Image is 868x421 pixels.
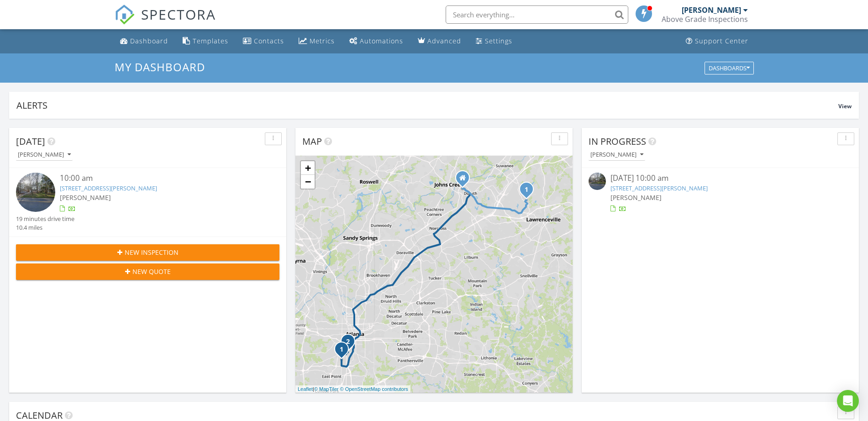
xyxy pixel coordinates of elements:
button: Dashboards [705,62,754,74]
img: The Best Home Inspection Software - Spectora [115,5,135,25]
div: Dashboards [709,65,750,71]
a: Metrics [295,33,338,50]
button: New Quote [16,263,279,280]
div: Dashboard [130,37,168,45]
a: © MapTiler [314,386,339,392]
div: 4042 Casey Glen Court, Duluth GA 30096 [463,178,468,183]
button: [PERSON_NAME] [16,149,73,161]
div: Settings [485,37,512,45]
div: [PERSON_NAME] [590,152,643,158]
i: 1 [525,187,528,193]
div: Advanced [427,37,461,45]
span: New Inspection [125,247,179,257]
div: [PERSON_NAME] [682,5,741,15]
div: Support Center [695,37,748,45]
span: In Progress [589,135,646,147]
input: Search everything... [446,5,628,24]
span: My Dashboard [115,59,205,74]
div: Open Intercom Messenger [837,390,859,412]
div: Above Grade Inspections [662,15,748,24]
div: Metrics [310,37,335,45]
a: Zoom out [301,175,315,189]
span: [DATE] [16,135,45,147]
div: [DATE] 10:00 am [610,173,830,184]
a: Support Center [682,33,752,50]
button: [PERSON_NAME] [589,149,645,161]
a: Zoom in [301,161,315,175]
div: Contacts [254,37,284,45]
a: Contacts [239,33,288,50]
i: 2 [346,339,350,345]
a: [STREET_ADDRESS][PERSON_NAME] [60,184,157,192]
span: [PERSON_NAME] [60,193,111,202]
span: Map [302,135,322,147]
div: Templates [193,37,228,45]
div: [PERSON_NAME] [18,152,71,158]
div: | [295,385,410,393]
div: 505 Dunbar St SW , Atlanta, GA 30310 [348,341,353,347]
img: streetview [589,173,606,190]
div: 1684 Sylvan Rd SW, Atlanta, GA 30310 [342,349,347,354]
a: Automations (Basic) [346,33,407,50]
a: © OpenStreetMap contributors [340,386,408,392]
div: Alerts [16,99,838,111]
a: Templates [179,33,232,50]
a: Leaflet [298,386,313,392]
div: Automations [360,37,403,45]
div: 19 minutes drive time [16,215,74,223]
a: Advanced [414,33,465,50]
img: streetview [16,173,55,212]
span: View [838,102,852,110]
div: 10.4 miles [16,223,74,232]
div: 488 Russell Rd, Lawrenceville, GA 30043 [526,189,532,195]
button: New Inspection [16,244,279,261]
a: 10:00 am [STREET_ADDRESS][PERSON_NAME] [PERSON_NAME] 19 minutes drive time 10.4 miles [16,173,279,232]
a: Settings [472,33,516,50]
a: SPECTORA [115,12,216,32]
a: Dashboard [116,33,172,50]
a: [DATE] 10:00 am [STREET_ADDRESS][PERSON_NAME] [PERSON_NAME] [589,173,852,213]
span: New Quote [132,267,171,276]
span: [PERSON_NAME] [610,193,662,202]
div: 10:00 am [60,173,258,184]
span: SPECTORA [141,5,216,24]
i: 1 [340,347,343,353]
a: [STREET_ADDRESS][PERSON_NAME] [610,184,708,192]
